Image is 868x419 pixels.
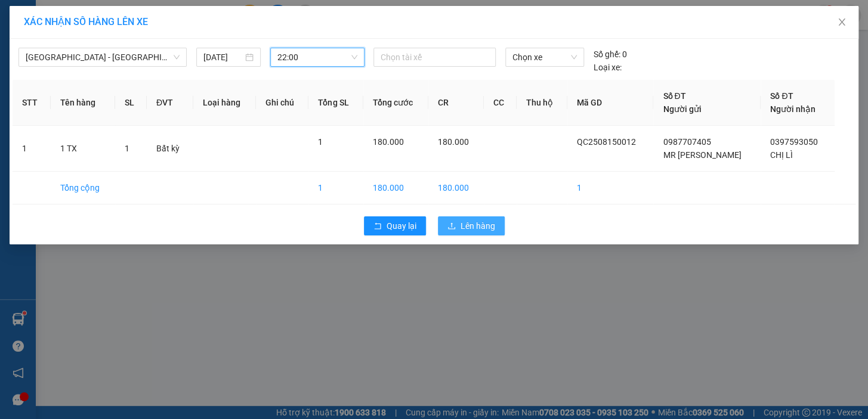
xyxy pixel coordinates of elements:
td: 180.000 [363,172,428,204]
span: Người gửi [663,104,701,114]
span: 1 [125,144,129,153]
span: 180.000 [438,137,469,147]
th: Ghi chú [256,80,308,126]
th: CC [484,80,517,126]
span: XÁC NHẬN SỐ HÀNG LÊN XE [24,16,148,27]
td: 1 TX [51,126,115,172]
th: Thu hộ [517,80,567,126]
th: CR [428,80,484,126]
th: Tổng cước [363,80,428,126]
span: upload [447,222,456,231]
td: 180.000 [428,172,484,204]
span: 1 [318,137,323,147]
span: Người nhận [770,104,816,114]
span: Loại xe: [594,61,622,74]
span: Số ĐT [770,91,793,101]
button: rollbackQuay lại [364,216,426,235]
span: Lên hàng [461,219,495,232]
th: Mã GD [567,80,653,126]
b: [DOMAIN_NAME] [100,45,164,55]
th: SL [115,80,147,126]
span: 0987707405 [663,137,711,147]
th: Tên hàng [51,80,115,126]
span: rollback [373,222,382,231]
span: QC2508150012 [577,137,636,147]
img: logo.jpg [129,15,158,44]
span: Quay lại [387,219,416,232]
th: Tổng SL [308,80,363,126]
li: (c) 2017 [100,57,164,72]
span: Nha Trang - Sài Gòn (Hàng hoá) [26,48,180,66]
span: CHỊ LÌ [770,150,793,160]
button: uploadLên hàng [438,216,505,235]
td: 1 [308,172,363,204]
span: 22:00 [277,48,357,66]
td: Bất kỳ [147,126,193,172]
span: close [837,17,847,27]
span: 0397593050 [770,137,818,147]
th: ĐVT [147,80,193,126]
span: 180.000 [373,137,404,147]
span: Số ĐT [663,91,685,101]
span: Chọn xe [512,48,577,66]
td: 1 [13,126,51,172]
th: Loại hàng [193,80,256,126]
td: 1 [567,172,653,204]
b: Phương Nam Express [15,77,66,154]
div: 0 [594,48,627,61]
td: Tổng cộng [51,172,115,204]
span: MR [PERSON_NAME] [663,150,741,160]
button: Close [825,6,858,39]
b: Gửi khách hàng [73,17,118,73]
input: 15/08/2025 [203,51,243,64]
span: Số ghế: [594,48,620,61]
th: STT [13,80,51,126]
